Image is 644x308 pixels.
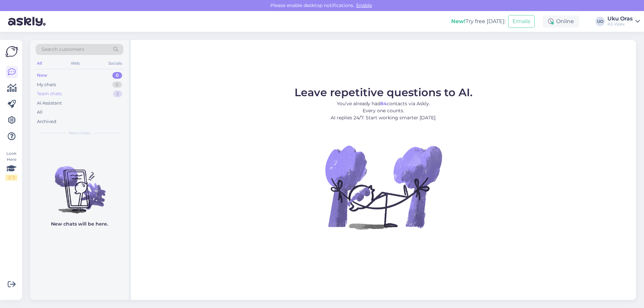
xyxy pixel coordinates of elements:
div: AI Assistant [37,100,62,107]
div: Web [69,59,81,68]
div: AS Vipex [607,21,633,27]
span: New chats [69,130,90,136]
div: Archived [37,118,56,125]
img: No chats [30,154,129,214]
b: 84 [380,101,387,107]
img: No Chat active [323,127,444,247]
p: You’ve already had contacts via Askly. Every one counts. AI replies 24/7. Start working smarter [... [294,100,473,121]
div: Team chats [37,90,62,97]
div: 0 [112,81,122,88]
div: 2 [113,90,122,97]
span: Enable [354,2,374,8]
div: Look Here [5,150,17,181]
span: Search customers [42,46,84,53]
div: Uku Oras [607,16,633,21]
div: All [37,109,43,116]
img: Askly Logo [5,45,18,58]
div: UO [595,17,605,26]
div: Online [543,15,579,27]
div: My chats [37,81,56,88]
div: 0 [112,72,122,79]
div: 2 / 3 [5,175,17,181]
div: Socials [107,59,123,68]
b: New! [451,18,466,24]
div: New [37,72,47,79]
button: Emails [508,15,535,28]
p: New chats will be here. [51,221,108,228]
a: Uku OrasAS Vipex [607,16,640,27]
div: Try free [DATE]: [451,17,505,25]
div: All [36,59,43,68]
span: Leave repetitive questions to AI. [294,86,473,99]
